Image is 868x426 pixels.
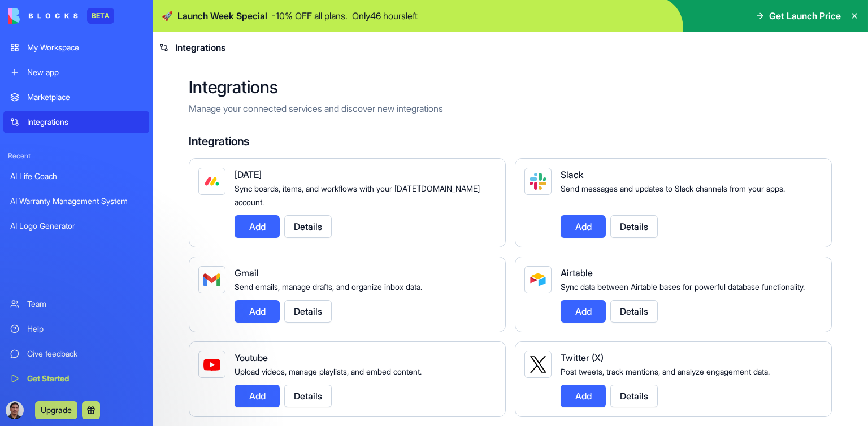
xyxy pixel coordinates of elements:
span: Slack [561,169,583,180]
div: Team [27,298,142,310]
a: Help [3,318,149,340]
div: Give feedback [27,348,142,359]
button: Add [561,385,606,407]
div: Help [27,323,142,334]
span: 🚀 [162,9,173,23]
div: My Workspace [27,42,142,53]
button: Details [284,300,332,323]
a: Integrations [3,111,149,133]
a: My Workspace [3,36,149,59]
a: Upgrade [35,404,77,415]
div: BETA [87,8,114,24]
a: AI Warranty Management System [3,190,149,212]
span: Integrations [175,41,225,54]
span: Get Launch Price [769,9,841,23]
span: Recent [3,151,149,160]
span: Gmail [235,267,259,279]
div: Marketplace [27,92,142,103]
a: Team [3,293,149,315]
span: [DATE] [235,169,262,180]
button: Add [235,215,280,238]
button: Add [235,300,280,323]
button: Details [284,215,332,238]
span: Airtable [561,267,593,279]
div: AI Warranty Management System [10,195,142,207]
h4: Integrations [189,133,832,149]
div: Get Started [27,373,142,384]
span: Sync boards, items, and workflows with your [DATE][DOMAIN_NAME] account. [235,184,480,207]
button: Upgrade [35,401,77,419]
img: ACg8ocJkteLRu77GYGHQ_URDq7Yjr2K24YhktYo-bqfhJW1nilP-wD1F=s96-c [6,401,24,419]
a: Marketplace [3,86,149,108]
span: Send messages and updates to Slack channels from your apps. [561,184,785,193]
span: Send emails, manage drafts, and organize inbox data. [235,282,422,292]
button: Details [610,215,658,238]
span: Post tweets, track mentions, and analyze engagement data. [561,367,770,376]
div: AI Logo Generator [10,220,142,232]
span: Sync data between Airtable bases for powerful database functionality. [561,282,805,292]
div: AI Life Coach [10,171,142,182]
div: New app [27,67,142,78]
h2: Integrations [189,77,832,97]
p: - 10 % OFF all plans. [272,9,348,23]
a: AI Logo Generator [3,215,149,237]
button: Details [610,300,658,323]
button: Details [610,385,658,407]
img: logo [8,8,78,24]
span: Launch Week Special [177,9,267,23]
p: Only 46 hours left [352,9,418,23]
a: New app [3,61,149,84]
div: Integrations [27,116,142,128]
a: AI Life Coach [3,165,149,188]
button: Add [561,215,606,238]
iframe: Intercom notifications message [161,341,387,420]
a: BETA [8,8,114,24]
p: Manage your connected services and discover new integrations [189,102,832,115]
a: Give feedback [3,342,149,365]
span: Twitter (X) [561,352,604,363]
button: Add [561,300,606,323]
a: Get Started [3,367,149,390]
